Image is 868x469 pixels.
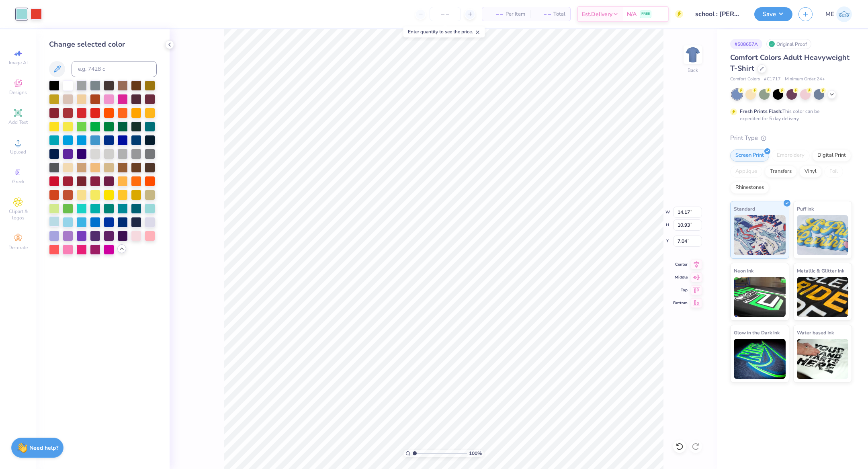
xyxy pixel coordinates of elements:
[740,108,839,122] div: This color can be expedited for 5 day delivery.
[673,300,688,306] span: Bottom
[12,178,25,185] span: Greek
[734,215,786,255] img: Standard
[487,10,503,18] span: – –
[799,166,822,178] div: Vinyl
[730,39,762,49] div: # 508657A
[734,266,753,275] span: Neon Ink
[430,7,461,21] input: – –
[469,450,482,457] span: 100 %
[9,59,28,66] span: Image AI
[825,6,852,22] a: ME
[8,244,28,251] span: Decorate
[764,76,781,83] span: # C1717
[730,150,769,162] div: Screen Print
[734,277,786,317] img: Neon Ink
[403,26,485,37] div: Enter quantity to see the price.
[685,47,701,63] img: Back
[766,39,811,49] div: Original Proof
[797,266,844,275] span: Metallic & Glitter Ink
[730,133,852,143] div: Print Type
[673,287,688,293] span: Top
[730,166,762,178] div: Applique
[673,274,688,280] span: Middle
[72,61,157,77] input: e.g. 7428 c
[824,166,843,178] div: Foil
[582,10,612,18] span: Est. Delivery
[765,166,797,178] div: Transfers
[797,277,849,317] img: Metallic & Glitter Ink
[10,149,26,155] span: Upload
[627,10,637,18] span: N/A
[734,339,786,379] img: Glow in the Dark Ink
[49,39,157,50] div: Change selected color
[553,10,565,18] span: Total
[29,444,58,452] strong: Need help?
[730,76,760,83] span: Comfort Colors
[506,10,525,18] span: Per Item
[8,119,28,125] span: Add Text
[825,10,834,19] span: ME
[754,7,792,21] button: Save
[836,6,852,22] img: Maria Espena
[535,10,551,18] span: – –
[689,6,748,22] input: Untitled Design
[785,76,825,83] span: Minimum Order: 24 +
[812,150,851,162] div: Digital Print
[641,11,650,17] span: FREE
[730,182,769,194] div: Rhinestones
[772,150,810,162] div: Embroidery
[673,262,688,267] span: Center
[688,67,698,74] div: Back
[9,89,27,96] span: Designs
[4,208,32,221] span: Clipart & logos
[797,339,849,379] img: Water based Ink
[797,215,849,255] img: Puff Ink
[740,108,782,115] strong: Fresh Prints Flash:
[730,53,850,73] span: Comfort Colors Adult Heavyweight T-Shirt
[734,205,755,213] span: Standard
[734,328,780,337] span: Glow in the Dark Ink
[797,328,834,337] span: Water based Ink
[797,205,814,213] span: Puff Ink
